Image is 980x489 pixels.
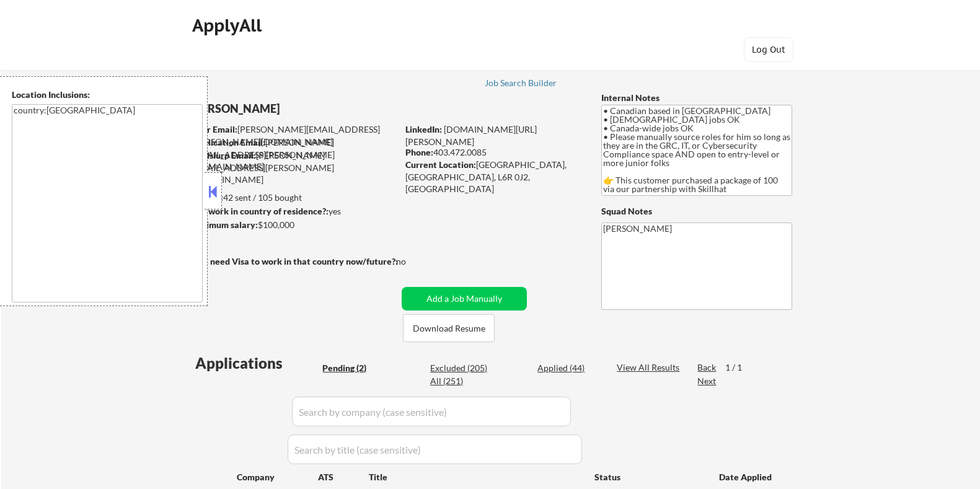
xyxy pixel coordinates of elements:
div: 42 sent / 105 bought [191,192,397,204]
div: [PERSON_NAME][EMAIL_ADDRESS][PERSON_NAME][DOMAIN_NAME] [192,149,397,186]
strong: Application Email: [192,137,265,148]
div: Internal Notes [601,92,792,104]
strong: Current Location: [405,159,476,170]
div: Applied (44) [537,362,599,374]
div: no [396,255,431,268]
input: Search by title (case sensitive) [288,434,582,464]
div: Excluded (205) [430,362,492,374]
a: Job Search Builder [485,78,557,90]
div: All (251) [430,375,492,387]
div: [PERSON_NAME][EMAIL_ADDRESS][PERSON_NAME][DOMAIN_NAME] [192,123,397,148]
div: Job Search Builder [485,79,557,87]
input: Search by company (case sensitive) [292,397,571,426]
div: Pending (2) [322,362,384,374]
strong: Can work in country of residence?: [191,206,329,216]
div: ApplyAll [192,15,265,36]
strong: Will need Visa to work in that country now/future?: [192,256,398,267]
div: 403.472.0085 [405,146,581,159]
div: Company [237,471,318,483]
div: [PERSON_NAME] [192,101,446,117]
div: [PERSON_NAME][EMAIL_ADDRESS][PERSON_NAME][DOMAIN_NAME] [192,136,397,173]
div: Squad Notes [601,205,792,218]
div: Applications [195,356,318,371]
div: Status [594,465,701,488]
button: Add a Job Manually [402,287,527,311]
div: yes [191,205,394,218]
div: View All Results [617,361,683,374]
a: [DOMAIN_NAME][URL][PERSON_NAME] [405,124,537,147]
div: Title [369,471,583,483]
strong: Minimum salary: [191,219,258,230]
strong: Phone: [405,147,433,157]
div: Back [697,361,717,374]
button: Download Resume [403,314,495,342]
div: ATS [318,471,369,483]
div: Next [697,375,717,387]
div: $100,000 [191,219,397,231]
strong: Mailslurp Email: [192,150,256,161]
div: 1 / 1 [725,361,754,374]
div: Date Applied [719,471,774,483]
strong: LinkedIn: [405,124,442,134]
button: Log Out [744,37,793,62]
div: [GEOGRAPHIC_DATA], [GEOGRAPHIC_DATA], L6R 0J2, [GEOGRAPHIC_DATA] [405,159,581,195]
div: Location Inclusions: [12,89,203,101]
